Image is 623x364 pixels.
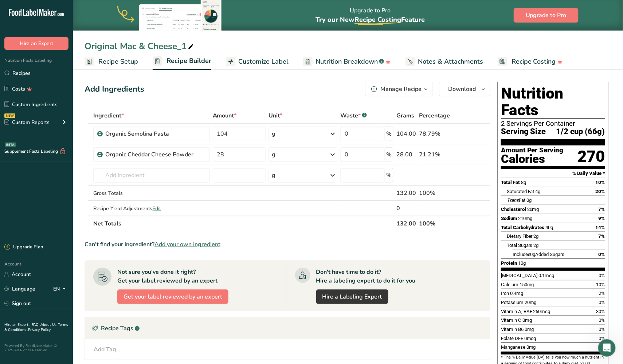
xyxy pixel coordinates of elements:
[448,85,476,93] span: Download
[396,111,414,120] span: Grams
[525,300,537,305] span: 20mg
[303,53,391,70] a: Nutrition Breakdown
[599,216,605,221] span: 9%
[501,225,545,230] span: Total Carbohydrates
[419,129,456,138] div: 78.79%
[501,180,520,185] span: Total Fat
[598,339,616,357] iframe: Intercom live chat
[501,317,521,323] span: Vitamin C
[4,344,68,352] div: Powered By FoodLabelMaker © 2025 All Rights Reserved
[507,197,525,203] span: Fat
[599,252,605,257] span: 0%
[272,150,275,159] div: g
[501,120,605,127] div: 2 Servings Per Container
[85,53,138,70] a: Recipe Setup
[501,85,605,119] h1: Nutrition Facts
[521,180,526,185] span: 8g
[501,344,525,350] span: Manganese
[501,282,518,287] span: Calcium
[418,216,457,231] th: 100%
[501,260,517,266] span: Protein
[5,143,16,147] div: BETA
[501,147,564,154] div: Amount Per Serving
[599,327,605,332] span: 0%
[599,300,605,305] span: 0%
[4,113,15,118] div: NEW
[596,180,605,185] span: 10%
[395,216,418,231] th: 132.00
[4,244,43,251] div: Upgrade Plan
[32,322,40,327] a: FAQ .
[501,216,517,221] span: Sodium
[539,273,555,278] span: 0.1mcg
[526,344,536,350] span: 0mg
[380,85,422,93] div: Manage Recipe
[117,289,228,304] button: Get your label reviewed by an expert
[4,322,30,327] a: Hire an Expert .
[396,189,416,197] div: 132.00
[316,15,425,24] span: Try our New Feature
[526,11,567,20] span: Upgrade to Pro
[578,147,605,166] div: 270
[153,53,211,70] a: Recipe Builder
[501,327,524,332] span: Vitamin B6
[93,168,210,183] input: Add Ingredient
[501,273,538,278] span: [MEDICAL_DATA]
[93,189,210,197] div: Gross Totals
[396,129,416,138] div: 104.00
[501,207,526,212] span: Cholesterol
[596,282,605,287] span: 10%
[599,273,605,278] span: 0%
[599,317,605,323] span: 0%
[316,0,425,31] div: Upgrade to Pro
[501,309,532,314] span: Vitamin A, RAE
[522,317,532,323] span: 0mg
[4,283,35,295] a: Language
[92,216,395,231] th: Net Totals
[530,252,536,257] span: 0g
[272,129,275,138] div: g
[510,291,523,296] span: 0.4mg
[439,82,490,96] button: Download
[507,233,533,239] span: Dietary Fiber
[596,189,605,194] span: 20%
[520,282,534,287] span: 150mg
[269,111,282,120] span: Unit
[518,216,533,221] span: 210mg
[316,268,416,285] div: Don't have time to do it? Hire a labeling expert to do it for you
[518,260,526,266] span: 10g
[85,317,490,339] div: Recipe Tags
[153,205,161,212] span: Edit
[272,171,275,180] div: g
[501,336,523,341] span: Folate DFE
[166,56,211,66] span: Recipe Builder
[340,111,367,120] div: Waste
[418,57,483,67] span: Notes & Attachments
[596,225,605,230] span: 14%
[85,83,144,95] div: Add Ingredients
[498,53,563,70] a: Recipe Costing
[396,150,416,159] div: 28.00
[53,285,68,293] div: EN
[105,129,196,138] div: Organic Semolina Pasta
[28,327,51,332] a: Privacy Policy
[501,127,546,136] span: Serving Size
[512,57,556,67] span: Recipe Costing
[316,57,378,67] span: Nutrition Breakdown
[4,37,68,50] button: Hire an Expert
[4,119,50,126] div: Custom Reports
[85,40,195,53] div: Original Mac & Cheese_1
[213,111,237,120] span: Amount
[527,207,539,212] span: 20mg
[419,150,456,159] div: 21.21%
[599,291,605,296] span: 2%
[154,240,220,249] span: Add your own ingredient
[238,57,289,67] span: Customize Label
[40,322,58,327] a: About Us .
[599,207,605,212] span: 7%
[226,53,289,70] a: Customize Label
[599,233,605,239] span: 7%
[534,233,539,239] span: 2g
[501,154,564,164] div: Calories
[124,292,222,301] span: Get your label reviewed by an expert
